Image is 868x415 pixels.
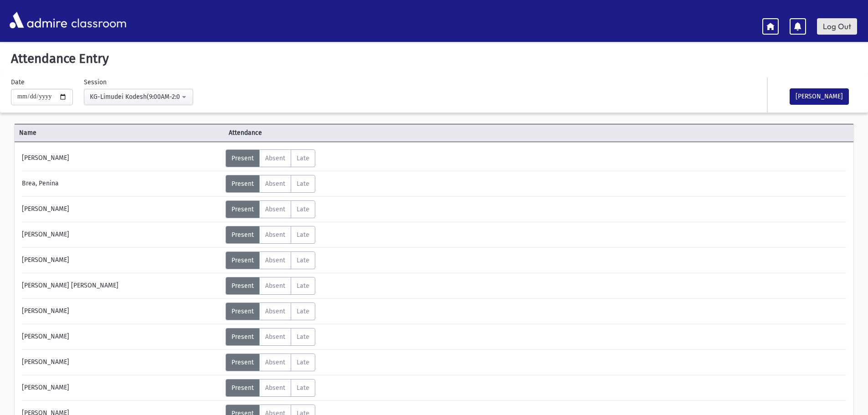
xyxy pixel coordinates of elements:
span: Present [231,359,254,366]
div: [PERSON_NAME] [17,302,226,320]
span: Late [297,333,309,341]
div: [PERSON_NAME] [17,328,226,346]
span: Name [15,128,224,138]
span: Absent [265,359,285,366]
a: Log Out [817,18,857,35]
span: Absent [265,180,285,188]
label: Date [11,77,25,87]
span: Late [297,256,309,264]
div: AttTypes [226,200,315,218]
div: [PERSON_NAME] [17,149,226,167]
span: Present [231,205,254,213]
span: Present [231,231,254,239]
span: Late [297,154,309,162]
div: AttTypes [226,149,315,167]
div: AttTypes [226,379,315,397]
span: Absent [265,154,285,162]
button: KG-Limudei Kodesh(9:00AM-2:00PM) [84,89,193,105]
span: Present [231,282,254,290]
div: AttTypes [226,251,315,269]
span: Late [297,180,309,188]
div: AttTypes [226,277,315,295]
div: [PERSON_NAME] [17,226,226,244]
span: Present [231,384,254,392]
span: Late [297,231,309,239]
h5: Attendance Entry [7,51,861,67]
div: AttTypes [226,328,315,346]
div: [PERSON_NAME] [17,354,226,371]
div: AttTypes [226,302,315,320]
span: Absent [265,307,285,315]
div: [PERSON_NAME] [17,200,226,218]
span: Present [231,307,254,315]
button: [PERSON_NAME] [790,88,849,105]
div: [PERSON_NAME] [17,251,226,269]
div: AttTypes [226,175,315,193]
div: AttTypes [226,226,315,244]
div: KG-Limudei Kodesh(9:00AM-2:00PM) [90,92,180,102]
span: Late [297,307,309,315]
span: Late [297,359,309,366]
span: Late [297,282,309,290]
div: Brea, Penina [17,175,226,193]
span: Present [231,256,254,264]
span: Present [231,180,254,188]
span: Late [297,384,309,392]
div: [PERSON_NAME] [PERSON_NAME] [17,277,226,295]
span: Late [297,205,309,213]
span: Absent [265,256,285,264]
div: AttTypes [226,354,315,371]
div: [PERSON_NAME] [17,379,226,397]
span: classroom [69,8,127,32]
img: AdmirePro [7,10,69,31]
span: Absent [265,282,285,290]
span: Present [231,333,254,341]
span: Attendance [224,128,434,138]
label: Session [84,77,107,87]
span: Absent [265,205,285,213]
span: Absent [265,333,285,341]
span: Present [231,154,254,162]
span: Absent [265,231,285,239]
span: Absent [265,384,285,392]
